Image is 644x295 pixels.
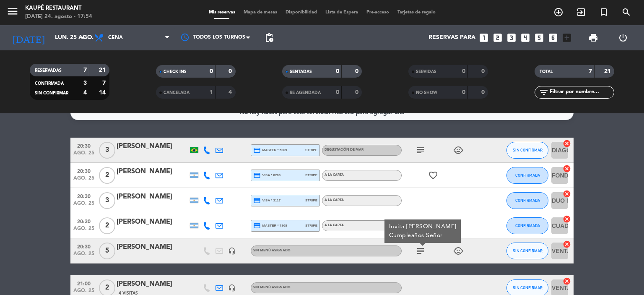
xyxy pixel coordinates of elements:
input: Filtrar por nombre... [549,88,614,97]
i: headset_mic [228,284,236,292]
strong: 21 [99,67,107,73]
strong: 0 [336,68,339,74]
div: [PERSON_NAME] [117,217,188,227]
div: [PERSON_NAME] [117,141,188,152]
button: SIN CONFIRMAR [506,142,548,159]
i: looks_5 [534,32,545,43]
span: Pre-acceso [362,10,393,15]
i: looks_6 [548,32,558,43]
strong: 0 [481,89,486,95]
div: [PERSON_NAME] [117,279,188,290]
strong: 7 [589,68,592,74]
i: cancel [563,215,571,223]
strong: 1 [210,89,213,95]
span: 2 [99,217,115,234]
button: CONFIRMADA [506,192,548,209]
i: headset_mic [228,247,236,255]
i: menu [6,5,19,18]
span: 20:30 [73,141,94,150]
span: stripe [305,172,317,178]
span: 3 [99,192,115,209]
strong: 7 [102,80,107,86]
i: arrow_drop_down [78,33,88,43]
span: A LA CARTA [325,173,344,177]
strong: 0 [355,68,360,74]
span: ago. 25 [73,175,94,185]
span: NO SHOW [416,91,437,95]
span: 3 [99,142,115,159]
strong: 0 [462,68,465,74]
span: 21:00 [73,278,94,288]
strong: 21 [604,68,613,74]
span: CONFIRMADA [515,198,540,203]
i: looks_3 [506,32,517,43]
span: stripe [305,198,317,203]
i: cancel [563,164,571,173]
i: looks_two [492,32,503,43]
span: SENTADAS [290,70,312,74]
span: CONFIRMADA [35,81,64,86]
i: cancel [563,190,571,198]
span: 20:30 [73,191,94,201]
div: [PERSON_NAME] [117,191,188,202]
span: visa * 3117 [253,197,280,204]
i: filter_list [539,87,549,97]
span: 20:30 [73,241,94,251]
span: RE AGENDADA [290,91,321,95]
span: 20:30 [73,166,94,175]
i: credit_card [253,197,261,204]
span: 2 [99,167,115,184]
span: stripe [305,147,317,153]
span: Tarjetas de regalo [393,10,440,15]
button: CONFIRMADA [506,217,548,234]
strong: 0 [481,68,486,74]
span: Cena [108,35,123,41]
span: stripe [305,223,317,228]
span: SIN CONFIRMAR [513,248,543,253]
i: credit_card [253,222,261,230]
span: ago. 25 [73,251,94,261]
button: SIN CONFIRMAR [506,243,548,259]
span: CANCELADA [164,91,190,95]
span: Mis reservas [205,10,239,15]
i: cancel [563,277,571,285]
i: child_care [453,145,463,155]
span: ago. 25 [73,150,94,160]
span: A LA CARTA [325,198,344,202]
i: subject [415,145,426,155]
i: looks_one [478,32,489,43]
div: Invita [PERSON_NAME] Cumpleaños Señor [389,222,457,240]
i: cancel [563,240,571,248]
span: A LA CARTA [325,224,344,227]
strong: 0 [462,89,465,95]
i: [DATE] [6,29,51,47]
span: 5 [99,243,115,259]
i: cancel [563,139,571,148]
span: master * 5069 [253,146,287,154]
div: [PERSON_NAME] [117,242,188,253]
span: RESERVADAS [35,68,62,73]
i: credit_card [253,146,261,154]
strong: 4 [229,89,234,95]
strong: 7 [83,67,87,73]
i: exit_to_app [576,7,586,17]
span: Sin menú asignado [253,286,291,289]
strong: 0 [210,68,213,74]
button: menu [6,5,19,21]
span: Sin menú asignado [253,249,291,252]
div: LOG OUT [608,25,638,50]
div: [DATE] 24. agosto - 17:54 [25,13,92,21]
button: CONFIRMADA [506,167,548,184]
span: TOTAL [540,70,553,74]
span: CONFIRMADA [515,173,540,178]
span: visa * 8289 [253,172,280,179]
i: add_circle_outline [553,7,563,17]
i: looks_4 [520,32,531,43]
strong: 14 [99,90,107,96]
span: Reservas para [428,34,475,41]
span: print [588,33,598,43]
span: SIN CONFIRMAR [513,148,543,152]
span: Lista de Espera [321,10,362,15]
i: turned_in_not [599,7,609,17]
span: SIN CONFIRMAR [35,91,68,95]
